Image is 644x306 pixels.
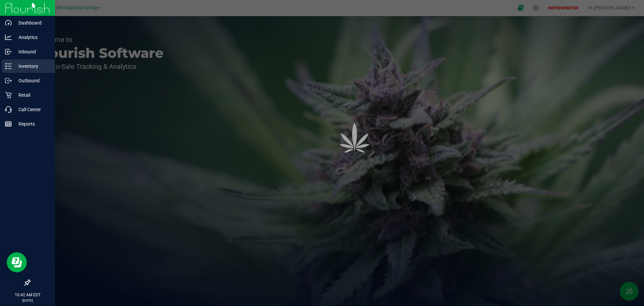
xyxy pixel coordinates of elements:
p: Retail [12,91,52,99]
p: Dashboard [12,19,52,27]
inline-svg: Inbound [5,48,12,55]
p: Outbound [12,77,52,85]
p: Inventory [12,62,52,70]
p: Call Center [12,105,52,114]
p: Analytics [12,33,52,41]
inline-svg: Call Center [5,106,12,113]
inline-svg: Outbound [5,77,12,84]
p: Inbound [12,48,52,56]
p: Reports [12,120,52,128]
iframe: Resource center [7,252,27,272]
inline-svg: Analytics [5,34,12,41]
p: 10:42 AM EDT [3,292,52,298]
p: [DATE] [3,298,52,303]
inline-svg: Retail [5,92,12,98]
inline-svg: Dashboard [5,19,12,26]
inline-svg: Reports [5,121,12,127]
inline-svg: Inventory [5,63,12,70]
